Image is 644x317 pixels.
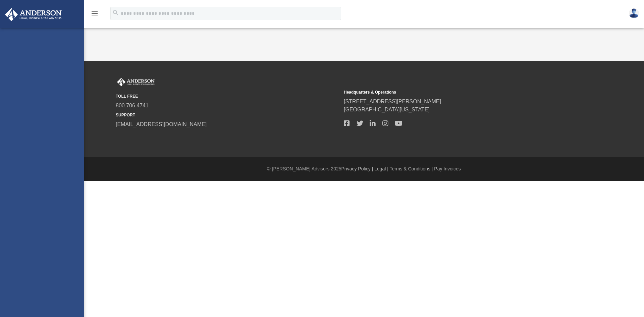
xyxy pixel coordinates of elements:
a: Privacy Policy | [341,166,373,171]
img: Anderson Advisors Platinum Portal [116,78,156,87]
a: [STREET_ADDRESS][PERSON_NAME] [344,99,441,104]
small: Headquarters & Operations [344,89,567,95]
a: Legal | [374,166,388,171]
a: Pay Invoices [434,166,461,171]
small: SUPPORT [116,112,339,118]
a: menu [91,13,99,17]
a: [EMAIL_ADDRESS][DOMAIN_NAME] [116,121,207,127]
a: 800.706.4741 [116,103,149,108]
img: Anderson Advisors Platinum Portal [3,8,64,21]
small: TOLL FREE [116,93,339,99]
div: © [PERSON_NAME] Advisors 2025 [84,165,644,172]
i: search [112,9,119,16]
a: Terms & Conditions | [390,166,433,171]
a: [GEOGRAPHIC_DATA][US_STATE] [344,107,430,112]
i: menu [91,9,99,17]
img: User Pic [629,8,639,18]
